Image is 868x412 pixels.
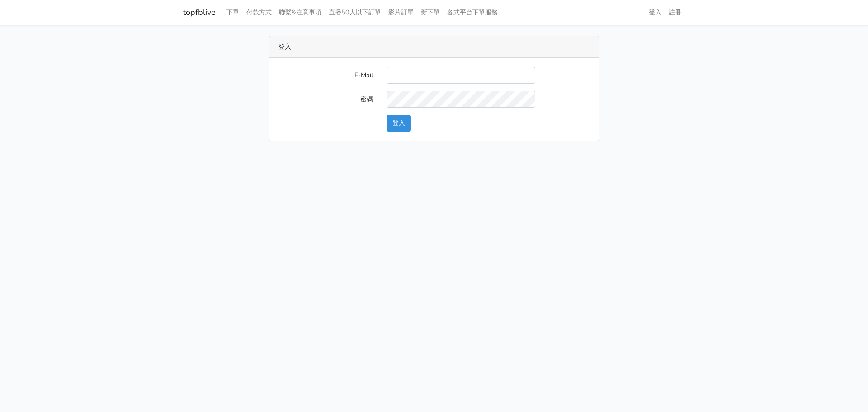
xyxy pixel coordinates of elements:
label: 密碼 [272,91,380,108]
a: 聯繫&注意事項 [275,4,325,21]
a: 付款方式 [243,4,275,21]
a: 各式平台下單服務 [443,4,501,21]
button: 登入 [387,115,411,132]
div: 登入 [269,36,599,58]
a: topfblive [183,4,216,21]
a: 新下單 [417,4,443,21]
a: 登入 [645,4,665,21]
a: 註冊 [665,4,685,21]
a: 影片訂單 [385,4,417,21]
a: 直播50人以下訂單 [325,4,385,21]
a: 下單 [223,4,243,21]
label: E-Mail [272,67,380,84]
